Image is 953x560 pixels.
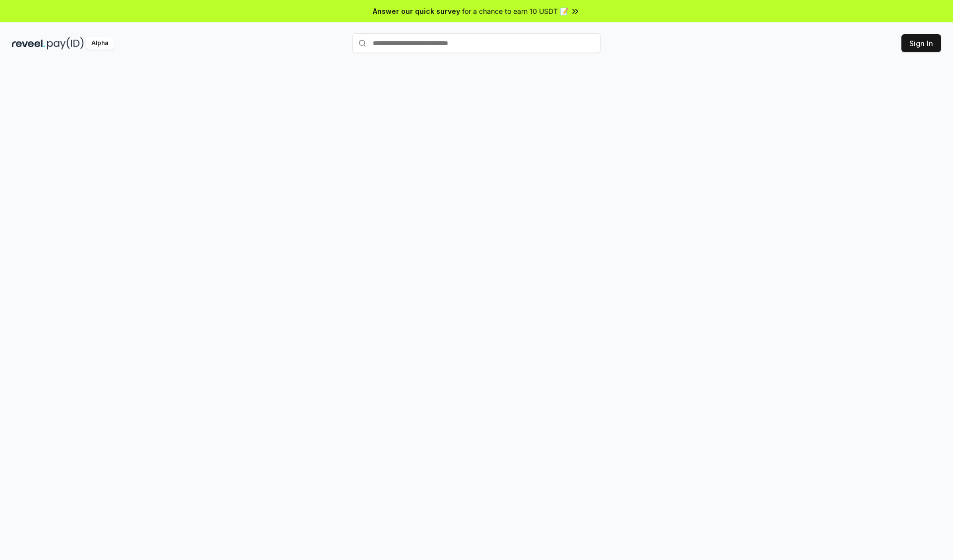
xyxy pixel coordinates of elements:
button: Sign In [901,34,941,52]
span: for a chance to earn 10 USDT 📝 [462,6,568,16]
img: pay_id [47,37,84,50]
img: reveel_dark [12,37,45,50]
span: Answer our quick survey [373,6,460,16]
div: Alpha [86,37,114,50]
